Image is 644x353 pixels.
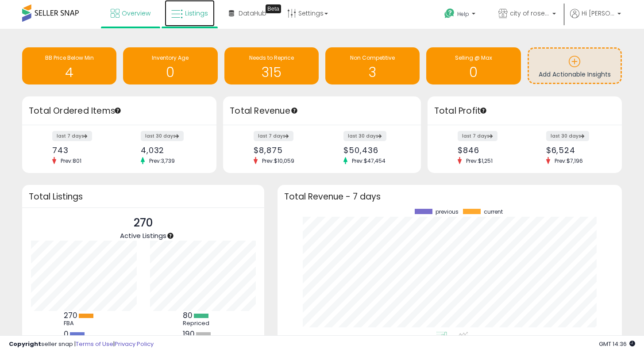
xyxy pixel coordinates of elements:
[343,131,386,141] label: last 30 days
[52,131,92,141] label: last 7 days
[64,329,69,339] b: 0
[457,10,469,18] span: Help
[582,9,615,18] span: Hi [PERSON_NAME]
[64,310,77,321] b: 270
[141,131,184,141] label: last 30 days
[254,131,293,141] label: last 7 days
[539,70,611,79] span: Add Actionable Insights
[254,146,315,155] div: $8,875
[330,65,415,80] h1: 3
[224,47,319,84] a: Needs to Reprice 315
[546,146,606,155] div: $6,524
[437,1,484,29] a: Help
[185,9,208,18] span: Listings
[258,157,299,165] span: Prev: $10,059
[166,232,174,240] div: Tooltip anchor
[29,193,258,200] h3: Total Listings
[239,9,266,18] span: DataHub
[120,231,166,240] span: Active Listings
[183,329,195,339] b: 190
[284,193,615,200] h3: Total Revenue - 7 days
[29,105,210,117] h3: Total Ordered Items
[45,54,94,61] span: BB Price Below Min
[510,9,550,18] span: city of roses distributors llc
[266,4,281,13] div: Tooltip anchor
[123,47,217,84] a: Inventory Age 0
[183,320,223,327] div: Repriced
[325,47,420,84] a: Non Competitive 3
[64,320,104,327] div: FBA
[529,49,621,83] a: Add Actionable Insights
[570,9,621,29] a: Hi [PERSON_NAME]
[431,65,516,80] h1: 0
[290,107,298,115] div: Tooltip anchor
[229,65,314,80] h1: 315
[458,131,497,141] label: last 7 days
[458,146,518,155] div: $846
[426,47,521,84] a: Selling @ Max 0
[484,209,503,215] span: current
[436,209,459,215] span: previous
[56,157,86,165] span: Prev: 801
[343,146,405,155] div: $50,436
[546,131,589,141] label: last 30 days
[122,9,150,18] span: Overview
[152,54,189,61] span: Inventory Age
[462,157,497,165] span: Prev: $1,251
[27,65,112,80] h1: 4
[145,157,179,165] span: Prev: 3,739
[444,8,455,19] i: Get Help
[455,54,492,61] span: Selling @ Max
[127,65,213,80] h1: 0
[350,54,395,61] span: Non Competitive
[347,157,390,165] span: Prev: $47,454
[479,107,487,115] div: Tooltip anchor
[120,215,166,231] p: 270
[114,107,122,115] div: Tooltip anchor
[76,340,113,348] a: Terms of Use
[141,146,201,155] div: 4,032
[183,310,193,321] b: 80
[9,340,154,349] div: seller snap | |
[22,47,116,84] a: BB Price Below Min 4
[599,340,635,348] span: 2025-09-9 14:36 GMT
[434,105,615,117] h3: Total Profit
[52,146,112,155] div: 743
[230,105,414,117] h3: Total Revenue
[115,340,154,348] a: Privacy Policy
[249,54,294,61] span: Needs to Reprice
[9,340,41,348] strong: Copyright
[550,157,587,165] span: Prev: $7,196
